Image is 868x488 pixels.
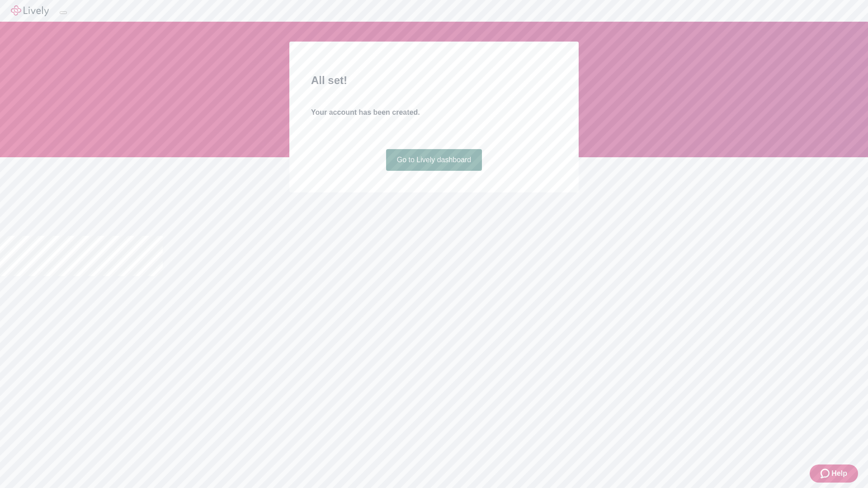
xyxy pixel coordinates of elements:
[11,5,49,16] img: Lively
[831,468,847,479] span: Help
[821,468,831,479] svg: Zendesk support icon
[60,11,67,14] button: Log out
[311,107,557,118] h4: Your account has been created.
[311,72,557,89] h2: All set!
[386,149,482,171] a: Go to Lively dashboard
[810,465,858,483] button: Zendesk support iconHelp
